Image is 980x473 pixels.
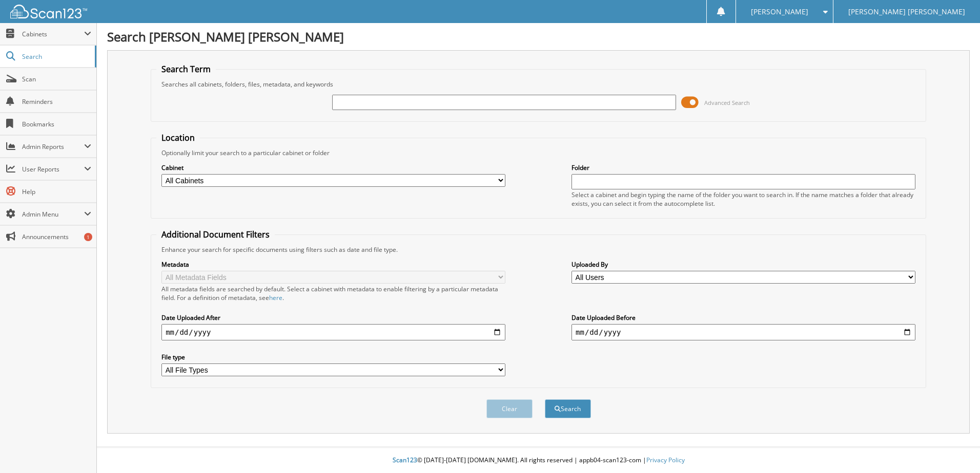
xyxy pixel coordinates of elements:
[704,99,750,106] span: Advanced Search
[10,5,87,18] img: scan123-logo-white.svg
[156,80,921,89] div: Searches all cabinets, folders, files, metadata, and keywords
[156,245,921,254] div: Enhance your search for specific documents using filters such as date and file type.
[22,210,84,219] span: Admin Menu
[161,353,505,361] label: File type
[269,293,282,302] a: here
[161,285,505,302] div: All metadata fields are searched by default. Select a cabinet with metadata to enable filtering b...
[571,163,915,172] label: Folder
[156,148,921,157] div: Optionally limit your search to a particular cabinet or folder
[97,448,980,473] div: © [DATE]-[DATE] [DOMAIN_NAME]. All rights reserved | appb04-scan123-com |
[393,456,417,464] span: Scan123
[22,97,91,106] span: Reminders
[22,232,91,241] span: Announcements
[486,399,533,418] button: Clear
[161,163,505,172] label: Cabinet
[22,142,84,151] span: Admin Reports
[22,30,84,38] span: Cabinets
[84,233,92,241] div: 1
[161,260,505,269] label: Metadata
[22,187,91,196] span: Help
[22,75,91,83] span: Scan
[545,399,591,418] button: Search
[156,229,275,240] legend: Additional Document Filters
[22,165,84,174] span: User Reports
[156,132,200,143] legend: Location
[751,9,808,15] span: [PERSON_NAME]
[571,324,915,340] input: end
[161,324,505,340] input: start
[22,52,90,61] span: Search
[848,9,965,15] span: [PERSON_NAME] [PERSON_NAME]
[571,190,915,208] div: Select a cabinet and begin typing the name of the folder you want to search in. If the name match...
[107,28,970,45] h1: Search [PERSON_NAME] [PERSON_NAME]
[161,313,505,322] label: Date Uploaded After
[156,63,216,75] legend: Search Term
[571,313,915,322] label: Date Uploaded Before
[571,260,915,269] label: Uploaded By
[646,456,685,464] a: Privacy Policy
[22,120,91,128] span: Bookmarks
